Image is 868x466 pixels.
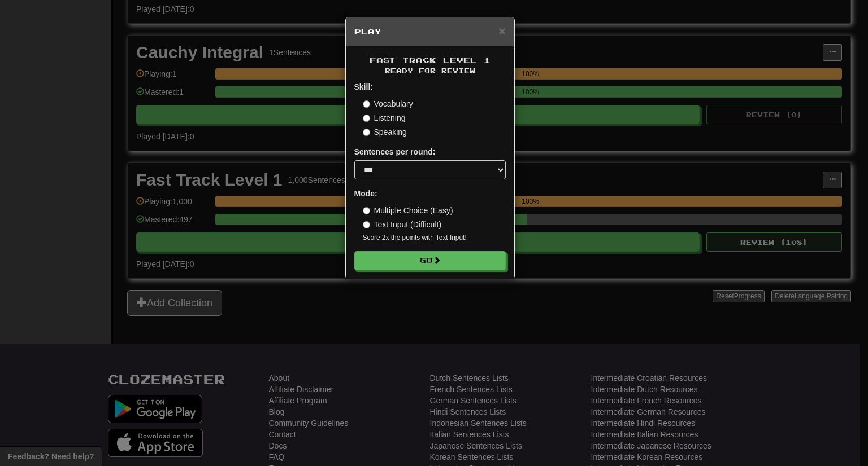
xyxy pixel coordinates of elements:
input: Speaking [363,129,370,136]
label: Speaking [363,126,407,138]
button: Go [354,251,506,270]
label: Text Input (Difficult) [363,219,442,230]
input: Vocabulary [363,100,370,108]
span: × [498,24,505,37]
input: Multiple Choice (Easy) [363,207,370,214]
strong: Skill: [354,82,373,91]
label: Listening [363,112,406,124]
h5: Play [354,26,506,37]
span: Fast Track Level 1 [370,55,491,65]
button: Close [498,25,505,37]
label: Multiple Choice (Easy) [363,205,453,216]
label: Vocabulary [363,98,413,109]
small: Ready for Review [354,66,506,76]
input: Listening [363,115,370,122]
input: Text Input (Difficult) [363,221,370,228]
label: Sentences per round: [354,146,436,157]
small: Score 2x the points with Text Input ! [363,233,506,243]
strong: Mode: [354,189,377,198]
